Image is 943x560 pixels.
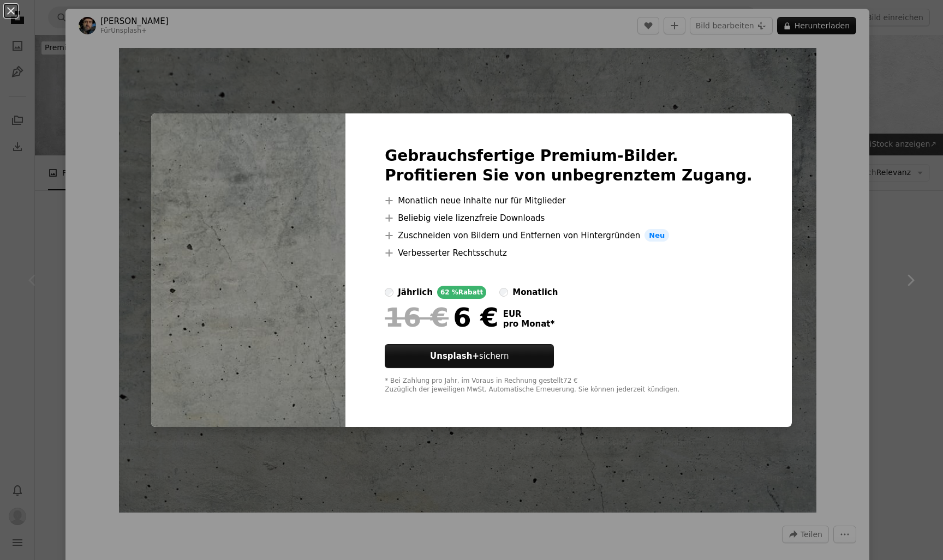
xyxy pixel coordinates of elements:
[385,303,498,332] div: 6 €
[385,229,753,242] li: Zuschneiden von Bildern und Entfernen von Hintergründen
[385,146,753,185] h2: Gebrauchsfertige Premium-Bilder. Profitieren Sie von unbegrenztem Zugang.
[151,113,345,427] img: premium_photo-1670728879211-255c972938e8
[398,286,433,299] div: jährlich
[499,288,508,297] input: monatlich
[644,229,669,242] span: Neu
[385,377,753,394] div: * Bei Zahlung pro Jahr, im Voraus in Rechnung gestellt 72 € Zuzüglich der jeweiligen MwSt. Automa...
[385,288,393,297] input: jährlich62 %Rabatt
[385,194,753,207] li: Monatlich neue Inhalte nur für Mitglieder
[503,319,555,329] span: pro Monat *
[385,303,449,332] span: 16 €
[385,246,753,260] li: Verbesserter Rechtsschutz
[385,344,554,368] a: Unsplash+sichern
[437,286,486,299] div: 62 % Rabatt
[503,309,555,319] span: EUR
[512,286,558,299] div: monatlich
[385,212,753,225] li: Beliebig viele lizenzfreie Downloads
[430,351,479,361] strong: Unsplash+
